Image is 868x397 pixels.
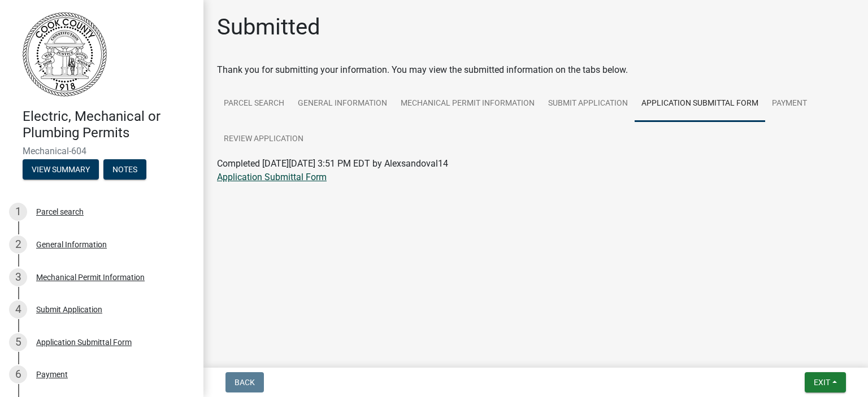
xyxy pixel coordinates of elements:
div: 6 [9,365,27,383]
a: Application Submittal Form [217,172,327,182]
span: Exit [814,378,830,387]
span: Back [235,378,255,387]
a: Mechanical Permit Information [394,86,541,122]
div: 5 [9,333,27,351]
span: Mechanical-604 [23,146,181,156]
a: Review Application [217,121,310,158]
h4: Electric, Mechanical or Plumbing Permits [23,108,194,141]
a: General Information [291,86,394,122]
button: View Summary [23,159,99,180]
div: 4 [9,300,27,319]
div: Thank you for submitting your information. You may view the submitted information on the tabs below. [217,63,854,77]
div: 1 [9,203,27,221]
wm-modal-confirm: Notes [103,165,146,174]
div: Mechanical Permit Information [36,273,145,281]
button: Back [225,372,264,392]
div: General Information [36,241,107,248]
img: Cook County, Georgia [23,12,107,97]
div: Payment [36,370,68,378]
div: 3 [9,268,27,286]
a: Submit Application [541,86,635,122]
button: Exit [805,372,846,392]
button: Notes [103,159,146,180]
div: Application Submittal Form [36,338,132,346]
a: Application Submittal Form [635,86,765,122]
a: Payment [765,86,814,122]
h1: Submitted [217,14,320,41]
div: Parcel search [36,208,84,216]
div: Submit Application [36,306,102,313]
div: 2 [9,235,27,254]
span: Completed [DATE][DATE] 3:51 PM EDT by Alexsandoval14 [217,158,448,169]
wm-modal-confirm: Summary [23,165,99,174]
a: Parcel search [217,86,291,122]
